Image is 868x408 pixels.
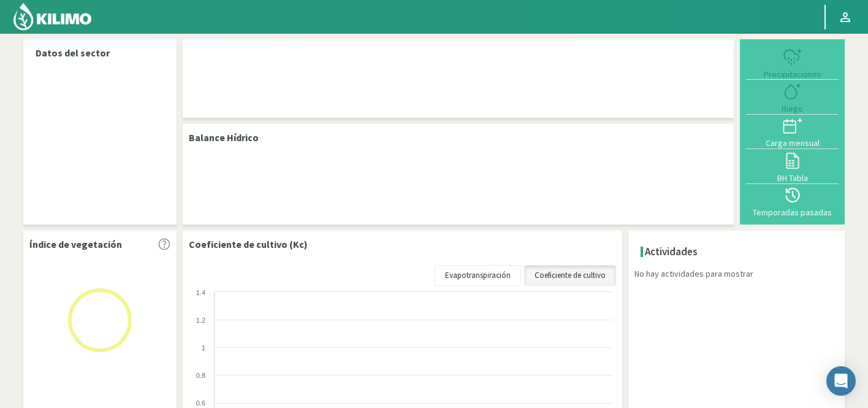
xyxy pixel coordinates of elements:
[29,237,122,252] p: Índice de vegetación
[746,80,839,114] button: Riego
[634,268,845,280] p: No hay actividades para mostrar
[746,115,839,149] button: Carga mensual
[196,289,205,296] text: 1.4
[189,130,259,145] p: Balance Hídrico
[196,399,205,407] text: 0.6
[39,259,161,382] img: Loading...
[435,265,521,286] a: Evapotranspiración
[750,104,835,113] div: Riego
[196,372,205,379] text: 0.8
[746,149,839,183] button: BH Tabla
[746,184,839,218] button: Temporadas pasadas
[12,2,93,31] img: Kilimo
[826,366,856,396] div: Open Intercom Messenger
[750,174,835,182] div: BH Tabla
[36,45,164,60] p: Datos del sector
[524,265,616,286] a: Coeficiente de cultivo
[189,237,308,252] p: Coeficiente de cultivo (Kc)
[746,45,839,80] button: Precipitaciones
[750,139,835,147] div: Carga mensual
[750,70,835,79] div: Precipitaciones
[202,344,205,352] text: 1
[750,208,835,217] div: Temporadas pasadas
[645,246,698,258] h4: Actividades
[196,317,205,324] text: 1.2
